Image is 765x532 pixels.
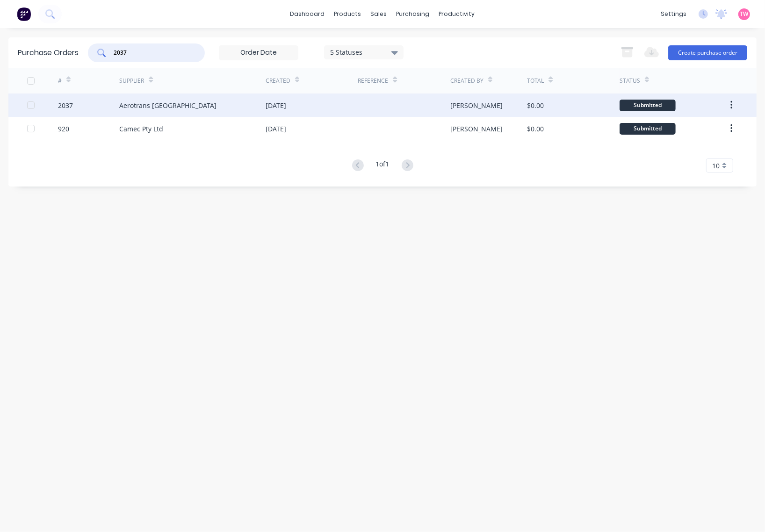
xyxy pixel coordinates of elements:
button: Create purchase order [668,45,747,60]
div: $0.00 [527,124,544,134]
div: products [330,7,366,21]
div: productivity [434,7,480,21]
a: dashboard [286,7,330,21]
div: Submitted [620,100,676,111]
div: 920 [58,124,69,134]
div: Purchase Orders [18,47,79,58]
input: Order Date [219,46,298,60]
div: Aerotrans [GEOGRAPHIC_DATA] [119,101,217,110]
div: Supplier [119,77,144,85]
div: Created By [450,77,484,85]
div: [DATE] [266,101,286,110]
div: Total [527,77,544,85]
div: [PERSON_NAME] [450,124,503,134]
img: Factory [17,7,31,21]
span: TW [740,10,749,18]
input: Search purchase orders... [113,48,190,58]
span: 10 [712,161,720,171]
div: 2037 [58,101,73,110]
div: settings [656,7,691,21]
div: Status [620,77,640,85]
div: sales [366,7,392,21]
div: [DATE] [266,124,286,134]
div: [PERSON_NAME] [450,101,503,110]
div: $0.00 [527,101,544,110]
div: 5 Statuses [331,47,397,57]
div: purchasing [392,7,434,21]
div: # [58,77,62,85]
div: Camec Pty Ltd [119,124,163,134]
div: Reference [358,77,388,85]
div: Created [266,77,290,85]
div: Submitted [620,123,676,135]
div: 1 of 1 [376,159,390,173]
